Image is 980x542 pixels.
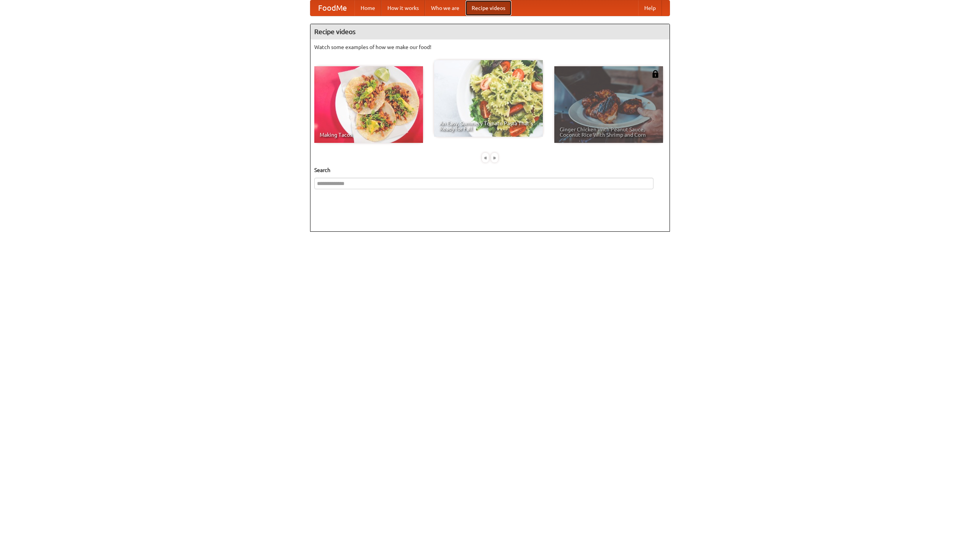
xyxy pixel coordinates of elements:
span: Making Tacos [320,132,418,138]
h5: Search [314,166,666,174]
a: Home [354,0,381,16]
a: An Easy, Summery Tomato Pasta That's Ready for Fall [434,60,543,137]
a: Who we are [425,0,465,16]
img: 483408.png [652,70,659,78]
a: Help [638,0,662,16]
a: Making Tacos [314,66,423,143]
a: Recipe videos [465,0,511,16]
div: » [491,153,498,162]
span: An Easy, Summery Tomato Pasta That's Ready for Fall [439,121,537,131]
h4: Recipe videos [310,24,670,39]
p: Watch some examples of how we make our food! [314,43,666,51]
a: How it works [381,0,425,16]
div: « [482,153,489,162]
a: FoodMe [310,0,354,16]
